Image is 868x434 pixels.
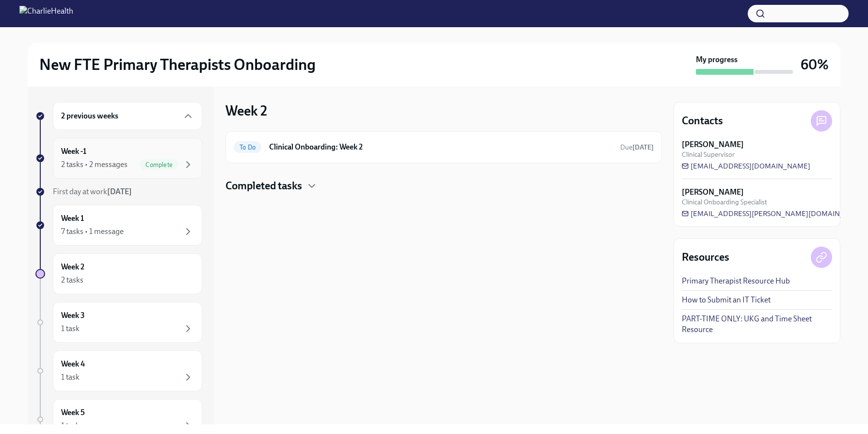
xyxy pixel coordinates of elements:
[620,143,654,152] span: September 27th, 2025 09:00
[61,323,80,334] div: 1 task
[61,146,86,157] h6: Week -1
[682,139,744,150] strong: [PERSON_NAME]
[682,314,832,335] a: PART-TIME ONLY: UKG and Time Sheet Resource
[682,276,790,286] a: Primary Therapist Resource Hub
[269,142,612,152] h6: Clinical Onboarding: Week 2
[234,139,654,155] a: To DoClinical Onboarding: Week 2Due[DATE]
[61,359,85,369] h6: Week 4
[682,161,810,171] a: [EMAIL_ADDRESS][DOMAIN_NAME]
[225,179,662,193] div: Completed tasks
[682,250,729,265] h4: Resources
[61,159,128,170] div: 2 tasks • 2 messages
[19,6,73,21] img: CharlieHealth
[632,143,654,151] strong: [DATE]
[61,372,80,383] div: 1 task
[620,143,654,151] span: Due
[107,187,132,196] strong: [DATE]
[61,213,84,224] h6: Week 1
[682,198,767,207] span: Clinical Onboarding Specialist
[35,138,202,179] a: Week -12 tasks • 2 messagesComplete
[61,275,83,285] div: 2 tasks
[801,56,829,73] h3: 60%
[682,114,723,128] h4: Contacts
[39,55,316,74] h2: New FTE Primary Therapists Onboarding
[225,179,302,193] h4: Completed tasks
[35,351,202,391] a: Week 41 task
[140,161,178,168] span: Complete
[61,310,85,321] h6: Week 3
[61,111,118,121] h6: 2 previous weeks
[225,102,267,119] h3: Week 2
[35,253,202,294] a: Week 22 tasks
[61,226,124,237] div: 7 tasks • 1 message
[61,420,80,431] div: 1 task
[35,186,202,197] a: First day at work[DATE]
[234,144,261,151] span: To Do
[61,407,85,418] h6: Week 5
[35,302,202,343] a: Week 31 task
[682,187,744,198] strong: [PERSON_NAME]
[696,54,738,65] strong: My progress
[35,205,202,246] a: Week 17 tasks • 1 message
[61,262,84,272] h6: Week 2
[53,102,202,130] div: 2 previous weeks
[682,150,735,159] span: Clinical Supervisor
[682,295,771,305] a: How to Submit an IT Ticket
[53,187,132,196] span: First day at work
[682,209,867,218] a: [EMAIL_ADDRESS][PERSON_NAME][DOMAIN_NAME]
